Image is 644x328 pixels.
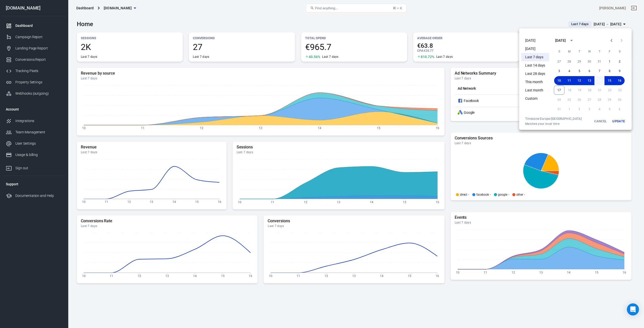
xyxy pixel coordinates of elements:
[554,86,564,95] button: 17
[521,53,549,61] li: Last 7 days
[615,57,625,66] button: 2
[521,70,549,78] li: Last 28 days
[521,86,549,94] li: Last month
[567,36,576,45] button: calendar view is open, switch to year view
[521,94,549,103] li: Custom
[574,57,584,66] button: 29
[564,67,574,76] button: 4
[521,36,549,45] li: [DATE]
[584,76,594,85] button: 13
[606,35,617,45] button: Previous month
[565,46,574,57] span: Monday
[574,76,584,85] button: 12
[627,303,639,315] div: Open Intercom Messenger
[594,76,604,85] button: 14
[615,46,624,57] span: Saturday
[521,45,549,53] li: [DATE]
[592,117,609,126] button: Cancel
[554,76,564,85] button: 10
[564,57,574,66] button: 28
[615,76,625,85] button: 16
[604,76,615,85] button: 15
[595,46,604,57] span: Thursday
[574,67,584,76] button: 5
[604,57,615,66] button: 1
[594,67,604,76] button: 7
[584,67,594,76] button: 6
[605,46,614,57] span: Friday
[555,46,564,57] span: Sunday
[525,117,582,121] div: Timezone: Europe/[GEOGRAPHIC_DATA]
[554,67,564,76] button: 3
[604,67,615,76] button: 8
[575,46,584,57] span: Tuesday
[521,61,549,70] li: Last 14 days
[554,57,564,66] button: 27
[585,46,594,57] span: Wednesday
[584,57,594,66] button: 30
[525,122,582,126] span: Matches your local time
[594,57,604,66] button: 31
[564,76,574,85] button: 11
[521,78,549,86] li: This month
[555,38,566,43] div: [DATE]
[615,67,625,76] button: 9
[611,117,627,126] button: Update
